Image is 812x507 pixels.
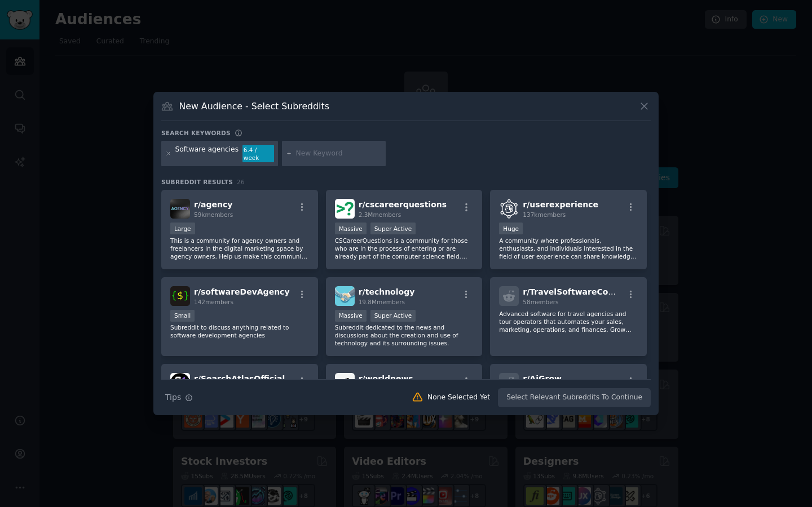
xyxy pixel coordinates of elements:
[161,388,197,407] button: Tips
[499,237,638,260] p: A community where professionals, enthusiasts, and individuals interested in the field of user exp...
[296,149,382,159] input: New Keyword
[499,199,519,219] img: userexperience
[179,100,329,112] h3: New Audience - Select Subreddits
[170,373,190,393] img: SearchAtlasOfficial
[335,286,355,306] img: technology
[170,199,190,219] img: agency
[359,287,415,296] span: r/ technology
[523,287,638,296] span: r/ TravelSoftwareCompany
[335,323,474,347] p: Subreddit dedicated to the news and discussions about the creation and use of technology and its ...
[335,310,367,322] div: Massive
[523,299,558,305] span: 58 members
[359,211,401,218] span: 2.3M members
[194,374,285,383] span: r/ SearchAtlasOfficial
[165,392,181,403] span: Tips
[194,287,290,296] span: r/ softwareDevAgency
[194,211,233,218] span: 59k members
[523,211,566,218] span: 137k members
[335,199,355,219] img: cscareerquestions
[359,299,405,305] span: 19.8M members
[161,178,233,186] span: Subreddit Results
[170,323,309,339] p: Subreddit to discuss anything related to software development agencies
[523,374,562,383] span: r/ AiGrow
[370,223,416,234] div: Super Active
[335,373,355,393] img: worldnews
[427,393,490,403] div: None Selected Yet
[370,310,416,322] div: Super Active
[359,200,447,209] span: r/ cscareerquestions
[170,286,190,306] img: softwareDevAgency
[170,223,195,234] div: Large
[161,129,231,137] h3: Search keywords
[194,200,232,209] span: r/ agency
[237,179,245,185] span: 26
[499,223,523,234] div: Huge
[499,310,638,333] p: Advanced software for travel agencies and tour operators that automates your sales, marketing, op...
[335,237,474,260] p: CSCareerQuestions is a community for those who are in the process of entering or are already part...
[359,374,413,383] span: r/ worldnews
[523,200,598,209] span: r/ userexperience
[170,237,309,260] p: This is a community for agency owners and freelancers in the digital marketing space by agency ow...
[175,145,239,163] div: Software agencies
[335,223,367,234] div: Massive
[170,310,195,322] div: Small
[242,145,274,163] div: 6.4 / week
[194,299,233,305] span: 142 members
